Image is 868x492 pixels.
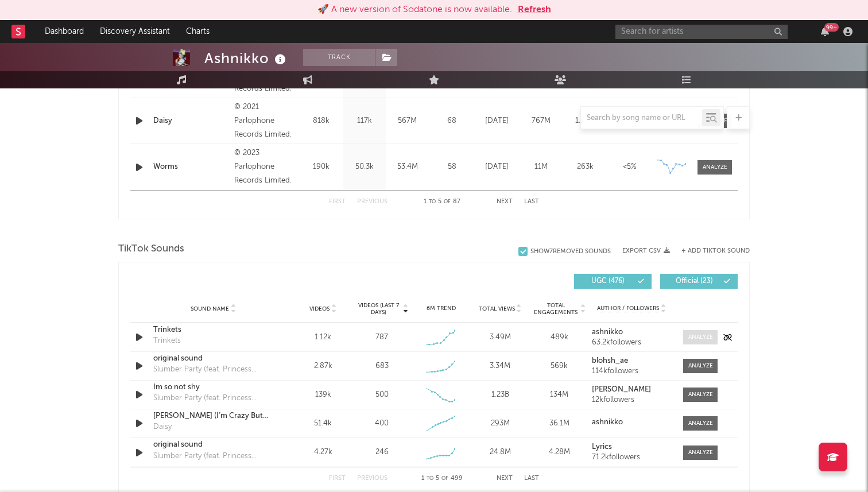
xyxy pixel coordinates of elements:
div: Slumber Party (feat. Princess Nokia) [153,393,273,404]
div: 99 + [824,23,839,32]
div: 134M [533,389,586,401]
span: UGC ( 476 ) [582,278,634,285]
div: 683 [375,361,389,372]
div: 400 [375,418,389,429]
div: 58 [432,161,472,173]
button: Last [524,199,539,205]
a: original sound [153,439,273,451]
div: 11M [522,161,560,173]
div: 3.49M [474,332,527,343]
span: Author / Followers [597,305,659,312]
div: Slumber Party (feat. Princess Nokia) [153,451,273,462]
div: 6M Trend [414,304,468,313]
a: original sound [153,353,273,365]
a: Worms [153,161,228,173]
button: Previous [357,475,387,482]
a: ashnikko [592,419,672,427]
button: Official(23) [660,274,738,289]
div: 246 [375,447,389,458]
button: Next [497,475,513,482]
div: 71.2k followers [592,454,672,462]
span: Videos [309,305,330,312]
div: 569k [533,361,586,372]
div: 50.3k [346,161,383,173]
a: Dashboard [37,20,92,43]
div: 1 5 87 [410,195,474,209]
a: Im so not shy [153,382,273,393]
span: of [441,476,448,481]
strong: Lyrics [592,443,612,451]
div: 1 5 499 [410,472,474,486]
div: 12k followers [592,396,672,404]
a: [PERSON_NAME] [592,386,672,394]
a: ashnikko [592,328,672,336]
div: © 2021 Parlophone Records Limited. [234,100,297,142]
span: Official ( 23 ) [668,278,720,285]
div: 63.2k followers [592,339,672,347]
div: © 2023 Parlophone Records Limited. [234,146,297,188]
div: 53.4M [389,161,426,173]
button: First [329,199,346,205]
strong: [PERSON_NAME] [592,386,651,393]
span: Sound Name [191,305,229,312]
button: + Add TikTok Sound [670,248,750,254]
div: 139k [296,389,350,401]
span: Total Views [479,305,515,312]
button: 99+ [821,27,829,36]
div: 4.27k [296,447,350,458]
div: 190k [303,161,340,173]
div: Daisy [153,421,172,433]
span: of [444,199,451,204]
div: Slumber Party (feat. Princess Nokia) [153,364,273,375]
button: Last [524,475,539,482]
span: to [429,199,436,204]
div: 293M [474,418,527,429]
strong: blohsh_ae [592,357,628,365]
div: Show 7 Removed Sounds [530,248,611,255]
div: Ashnikko [204,49,289,68]
input: Search for artists [615,25,788,39]
div: 787 [375,332,388,343]
button: Previous [357,199,387,205]
a: Lyrics [592,443,672,451]
a: Trinkets [153,324,273,336]
span: Videos (last 7 days) [355,302,402,316]
button: First [329,475,346,482]
button: UGC(476) [574,274,652,289]
div: 500 [375,389,389,401]
div: 24.8M [474,447,527,458]
strong: ashnikko [592,328,623,336]
button: + Add TikTok Sound [681,248,750,254]
div: 1.23B [474,389,527,401]
a: Discovery Assistant [92,20,178,43]
div: 51.4k [296,418,350,429]
a: Charts [178,20,218,43]
div: 1.12k [296,332,350,343]
div: <5% [610,161,649,173]
div: 🚀 A new version of Sodatone is now available. [317,3,512,17]
div: Trinkets [153,335,181,347]
div: 2.87k [296,361,350,372]
a: blohsh_ae [592,357,672,365]
span: to [427,476,433,481]
button: Export CSV [622,247,670,254]
div: [DATE] [478,161,516,173]
button: Next [497,199,513,205]
span: TikTok Sounds [118,242,184,256]
div: 489k [533,332,586,343]
input: Search by song name or URL [581,114,702,123]
div: 263k [566,161,604,173]
strong: ashnikko [592,419,623,426]
a: [PERSON_NAME] (I’m Crazy But You Like That) [153,410,273,422]
div: 36.1M [533,418,586,429]
span: Total Engagements [533,302,579,316]
div: 3.34M [474,361,527,372]
button: Refresh [518,3,551,17]
button: Track [303,49,375,66]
